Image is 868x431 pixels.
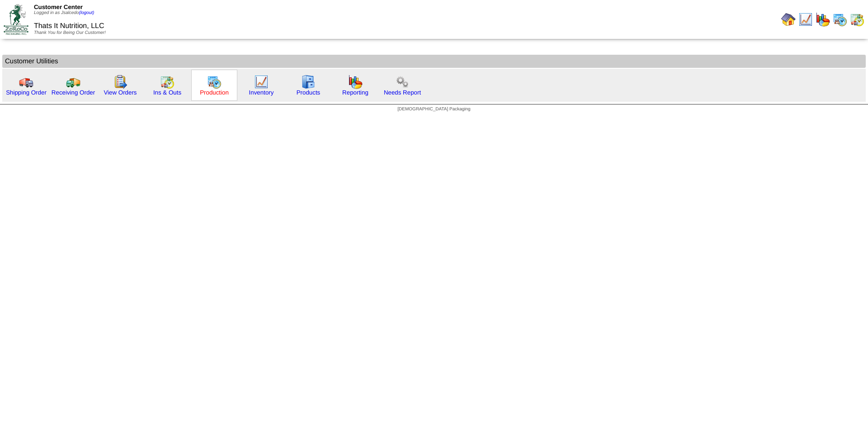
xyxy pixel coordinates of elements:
[850,12,864,27] img: calendarinout.gif
[79,10,94,15] a: (logout)
[397,107,470,112] span: [DEMOGRAPHIC_DATA] Packaging
[254,75,269,89] img: line_graph.gif
[34,30,106,35] span: Thank You for Being Our Customer!
[153,89,181,96] a: Ins & Outs
[395,75,410,89] img: workflow.png
[301,75,316,89] img: cabinet.gif
[34,22,104,30] span: Thats It Nutrition, LLC
[833,12,847,27] img: calendarprod.gif
[52,89,95,96] a: Receiving Order
[4,4,28,34] img: ZoRoCo_Logo(Green%26Foil)%20jpg.webp
[2,55,866,68] td: Customer Utilities
[19,75,33,89] img: truck.gif
[348,75,363,89] img: graph.gif
[342,89,368,96] a: Reporting
[249,89,274,96] a: Inventory
[104,89,137,96] a: View Orders
[34,4,83,10] span: Customer Center
[6,89,47,96] a: Shipping Order
[798,12,813,27] img: line_graph.gif
[384,89,421,96] a: Needs Report
[66,75,80,89] img: truck2.gif
[207,75,222,89] img: calendarprod.gif
[160,75,175,89] img: calendarinout.gif
[113,75,127,89] img: workorder.gif
[34,10,94,15] span: Logged in as Jsalcedo
[297,89,321,96] a: Products
[200,89,229,96] a: Production
[781,12,796,27] img: home.gif
[816,12,830,27] img: graph.gif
